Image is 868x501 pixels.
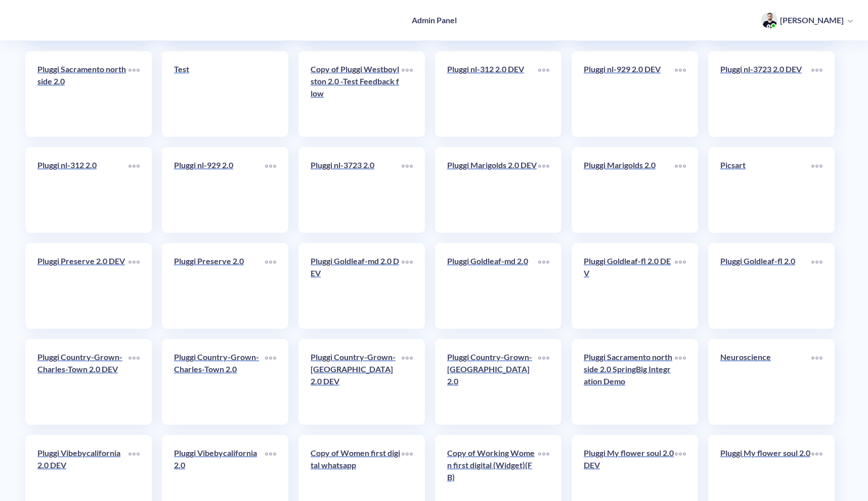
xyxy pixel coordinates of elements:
[37,159,128,221] a: Pluggi nl-312 2.0
[447,159,538,171] p: Pluggi Marigolds 2.0 DEV
[311,63,402,125] a: Copy of Pluggi Westboylston 2.0 -Test Feedback flow
[720,159,811,221] a: Picsart
[720,63,811,75] p: Pluggi nl-3723 2.0 DEV
[37,351,128,413] a: Pluggi Country-Grown-Charles-Town 2.0 DEV
[584,447,675,471] p: Pluggi My flower soul 2.0 DEV
[311,447,402,471] p: Copy of Women first digital whatsapp
[584,63,675,75] p: Pluggi nl-929 2.0 DEV
[311,255,402,317] a: Pluggi Goldleaf-md 2.0 DEV
[584,351,675,387] p: Pluggi Sacramento northside 2.0 SpringBig Integration Demo
[447,63,538,75] p: Pluggi nl-312 2.0 DEV
[447,447,538,483] p: Copy of Working Women first digital (Widget)(FB)
[447,255,538,267] p: Pluggi Goldleaf-md 2.0
[174,255,265,267] p: Pluggi Preserve 2.0
[720,447,811,459] p: Pluggi My flower soul 2.0
[311,159,402,171] p: Pluggi nl-3723 2.0
[311,63,402,99] p: Copy of Pluggi Westboylston 2.0 -Test Feedback flow
[174,447,265,471] p: Pluggi Vibebycalifornia 2.0
[37,447,128,471] p: Pluggi Vibebycalifornia 2.0 DEV
[756,11,858,29] button: user photo[PERSON_NAME]
[720,159,811,171] p: Picsart
[174,159,265,221] a: Pluggi nl-929 2.0
[174,255,265,317] a: Pluggi Preserve 2.0
[584,159,675,171] p: Pluggi Marigolds 2.0
[584,351,675,413] a: Pluggi Sacramento northside 2.0 SpringBig Integration Demo
[311,255,402,279] p: Pluggi Goldleaf-md 2.0 DEV
[761,12,777,28] img: user photo
[447,159,538,221] a: Pluggi Marigolds 2.0 DEV
[720,255,811,267] p: Pluggi Goldleaf-fl 2.0
[174,351,265,413] a: Pluggi Country-Grown-Charles-Town 2.0
[720,351,811,363] p: Neuroscience
[780,15,844,26] p: [PERSON_NAME]
[174,351,265,375] p: Pluggi Country-Grown-Charles-Town 2.0
[720,63,811,125] a: Pluggi nl-3723 2.0 DEV
[37,159,128,171] p: Pluggi nl-312 2.0
[174,63,265,125] a: Test
[584,255,675,279] p: Pluggi Goldleaf-fl 2.0 DEV
[720,351,811,413] a: Neuroscience
[311,159,402,221] a: Pluggi nl-3723 2.0
[447,255,538,317] a: Pluggi Goldleaf-md 2.0
[174,159,265,171] p: Pluggi nl-929 2.0
[37,351,128,375] p: Pluggi Country-Grown-Charles-Town 2.0 DEV
[37,255,128,267] p: Pluggi Preserve 2.0 DEV
[37,63,128,87] p: Pluggi Sacramento northside 2.0
[584,159,675,221] a: Pluggi Marigolds 2.0
[584,63,675,125] a: Pluggi nl-929 2.0 DEV
[311,351,402,387] p: Pluggi Country-Grown-[GEOGRAPHIC_DATA] 2.0 DEV
[584,255,675,317] a: Pluggi Goldleaf-fl 2.0 DEV
[37,63,128,125] a: Pluggi Sacramento northside 2.0
[447,351,538,387] p: Pluggi Country-Grown-[GEOGRAPHIC_DATA] 2.0
[412,15,457,25] h4: Admin Panel
[311,351,402,413] a: Pluggi Country-Grown-[GEOGRAPHIC_DATA] 2.0 DEV
[37,255,128,317] a: Pluggi Preserve 2.0 DEV
[174,63,265,75] p: Test
[720,255,811,317] a: Pluggi Goldleaf-fl 2.0
[447,351,538,413] a: Pluggi Country-Grown-[GEOGRAPHIC_DATA] 2.0
[447,63,538,125] a: Pluggi nl-312 2.0 DEV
